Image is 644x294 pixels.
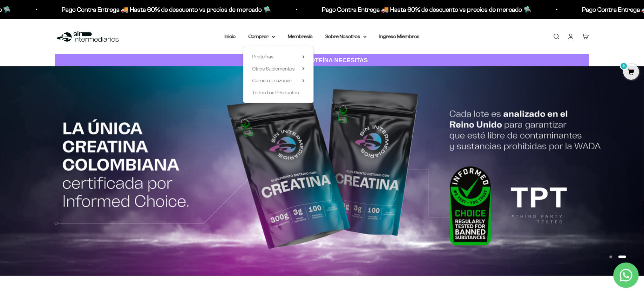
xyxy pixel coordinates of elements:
[288,34,313,39] a: Membresía
[252,65,305,73] summary: Otros Suplementos
[252,54,274,59] span: Proteínas
[252,90,299,95] span: Todos Los Productos
[252,53,305,61] summary: Proteínas
[225,34,236,39] a: Inicio
[325,32,367,41] summary: Sobre Nosotros
[252,66,295,71] span: Otros Suplementos
[248,32,275,41] summary: Comprar
[379,34,420,39] a: Ingreso Miembros
[252,89,305,97] a: Todos Los Productos
[623,69,639,76] a: 0
[252,77,305,85] summary: Gomas sin azúcar
[322,4,532,15] p: Pago Contra Entrega 🚚 Hasta 60% de descuento vs precios de mercado 🛸
[276,57,368,63] strong: CUANTA PROTEÍNA NECESITAS
[62,4,271,15] p: Pago Contra Entrega 🚚 Hasta 60% de descuento vs precios de mercado 🛸
[620,62,628,70] mark: 0
[252,78,292,83] span: Gomas sin azúcar
[55,54,589,67] a: CUANTA PROTEÍNA NECESITAS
